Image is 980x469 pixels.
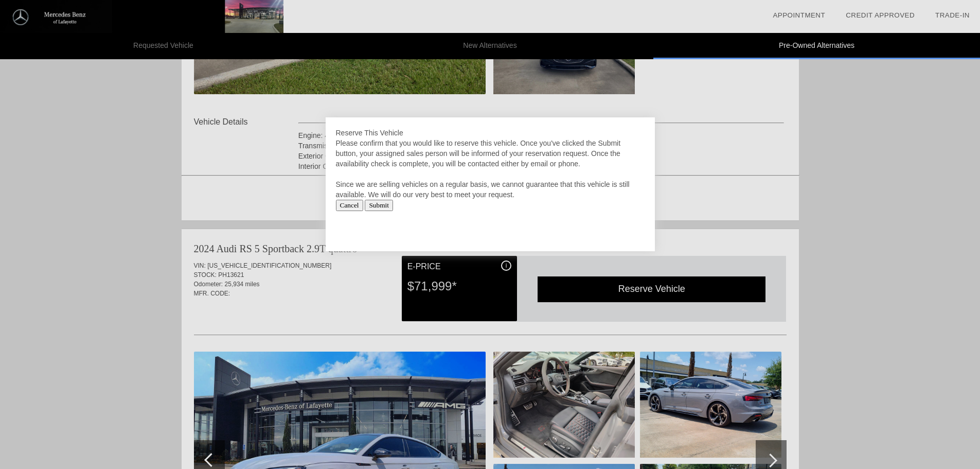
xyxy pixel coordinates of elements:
[365,200,393,211] input: Submit
[935,11,970,19] a: Trade-In
[846,11,915,19] a: Credit Approved
[773,11,825,19] a: Appointment
[336,138,645,200] div: Please confirm that you would like to reserve this vehicle. Once you've clicked the Submit button...
[336,128,645,138] div: Reserve This Vehicle
[336,200,363,211] input: Cancel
